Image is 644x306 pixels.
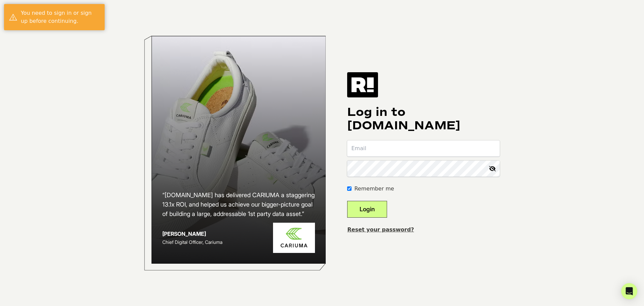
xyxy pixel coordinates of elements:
h1: Log in to [DOMAIN_NAME] [347,105,500,132]
button: Login [347,201,387,218]
h2: “[DOMAIN_NAME] has delivered CARIUMA a staggering 13.1x ROI, and helped us achieve our bigger-pic... [162,190,315,219]
strong: [PERSON_NAME] [162,230,206,237]
div: You need to sign in or sign up before continuing. [21,9,100,25]
a: Reset your password? [347,226,414,233]
img: Retention.com [347,72,378,97]
div: Open Intercom Messenger [621,283,637,299]
label: Remember me [354,185,394,193]
input: Email [347,140,500,157]
img: Cariuma [273,223,315,253]
span: Chief Digital Officer, Cariuma [162,239,222,245]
